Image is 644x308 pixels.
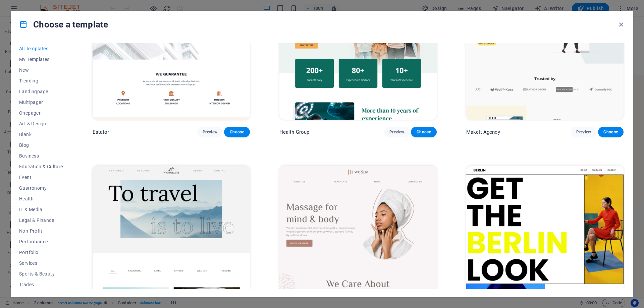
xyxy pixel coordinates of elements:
button: Trending [19,75,63,86]
span: Performance [19,239,63,244]
button: Portfolio [19,247,63,258]
p: Health Group [279,129,310,135]
span: Trending [19,78,63,83]
button: Blank [19,129,63,140]
button: Onepager [19,108,63,118]
button: Choose [598,127,624,137]
span: Health [19,196,63,201]
span: All Templates [19,46,63,51]
button: Performance [19,236,63,247]
button: Non-Profit [19,226,63,236]
button: Health [19,193,63,204]
button: Education & Culture [19,161,63,172]
button: Business [19,150,63,161]
span: My Templates [19,57,63,62]
span: Choose [229,129,244,135]
span: Event [19,175,63,180]
h4: Choose a template [19,19,108,30]
span: IT & Media [19,207,63,212]
button: IT & Media [19,204,63,215]
button: Blog [19,140,63,150]
span: Portfolio [19,250,63,255]
span: New [19,67,63,73]
span: Trades [19,282,63,287]
span: Preview [389,129,404,135]
button: Sports & Beauty [19,268,63,279]
span: Blog [19,142,63,148]
p: MakeIt Agency [466,129,500,135]
span: Business [19,153,63,159]
button: Gastronomy [19,183,63,193]
button: Choose [224,127,250,137]
button: New [19,65,63,75]
span: Gastronomy [19,185,63,191]
p: Estator [93,129,109,135]
button: Art & Design [19,118,63,129]
span: Multipager [19,100,63,105]
span: Onepager [19,110,63,116]
button: Preview [197,127,223,137]
span: Preview [576,129,591,135]
button: Legal & Finance [19,215,63,226]
span: Choose [416,129,431,135]
button: Services [19,258,63,268]
span: Sports & Beauty [19,271,63,276]
button: Choose [411,127,436,137]
button: Trades [19,279,63,290]
button: Landingpage [19,86,63,97]
span: Legal & Finance [19,218,63,223]
span: Landingpage [19,89,63,94]
button: Preview [384,127,410,137]
span: Art & Design [19,121,63,126]
button: My Templates [19,54,63,65]
span: Non-Profit [19,228,63,234]
span: Blank [19,132,63,137]
span: Education & Culture [19,164,63,169]
button: Multipager [19,97,63,108]
span: Services [19,260,63,266]
span: Choose [603,129,618,135]
span: Preview [203,129,217,135]
button: Preview [571,127,596,137]
button: Event [19,172,63,183]
button: All Templates [19,43,63,54]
